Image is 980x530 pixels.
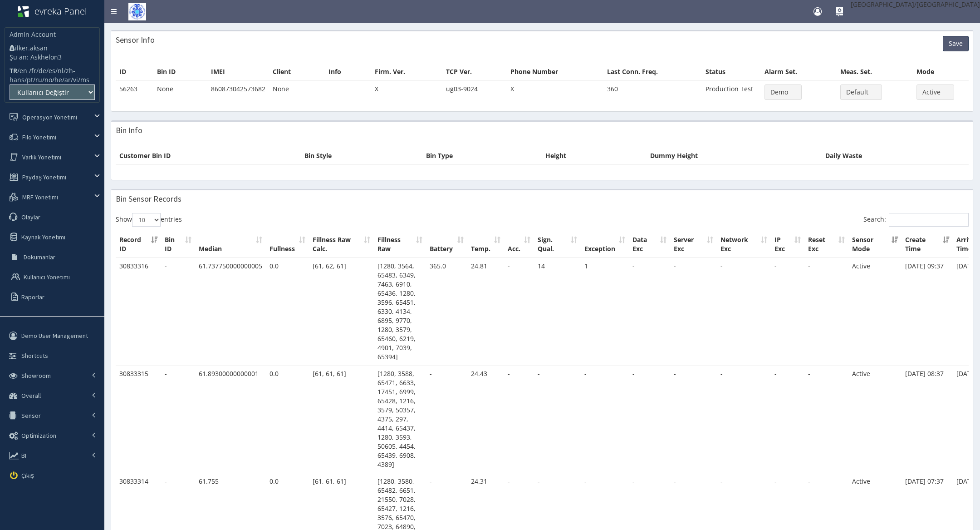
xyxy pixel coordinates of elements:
[22,113,77,121] span: Operasyon Yönetimi
[44,75,52,84] a: no
[20,66,27,75] a: en
[10,66,17,75] b: TR
[863,213,969,227] label: Search:
[24,253,55,261] span: Dokümanlar
[116,80,153,104] td: 56263
[24,273,70,281] span: Kullanıcı Yönetimi
[116,36,155,44] h3: Sensor Info
[21,431,56,440] span: Optimization
[902,232,953,258] th: Create Time: activate to sort column ascending
[27,75,33,84] a: pt
[647,148,822,164] th: Dummy Height
[21,391,41,400] span: Overall
[902,258,953,366] td: [DATE] 09:37
[309,232,374,258] th: Fillness Raw Calc.: activate to sort column ascending
[309,366,374,473] td: [61, 61, 61]
[269,64,325,80] th: Client
[80,75,89,84] a: ms
[702,64,761,80] th: Status
[975,525,980,530] iframe: JSD widget
[804,258,848,366] td: -
[467,258,504,366] td: 24.81
[21,471,34,480] span: Çıkış
[771,258,804,366] td: -
[21,451,26,460] span: BI
[17,5,29,18] img: evreka_logo_1_HoezNYK_wy30KrO.png
[846,88,870,97] span: Default
[116,64,153,80] th: ID
[116,148,301,164] th: Customer Bin ID
[116,258,161,366] td: 30833316
[442,64,507,80] th: TCP Ver.
[21,411,41,420] span: Sensor
[804,366,848,473] td: -
[35,75,42,84] a: ru
[581,258,629,366] td: 1
[717,258,771,366] td: -
[764,84,802,100] button: Demo
[943,36,969,51] button: Save
[422,148,542,164] th: Bin Type
[301,148,422,164] th: Bin Style
[325,64,372,80] th: Info
[804,232,848,258] th: Reset Exc: activate to sort column ascending
[581,366,629,473] td: -
[467,366,504,473] td: 24.43
[534,232,581,258] th: Sign. Qual.: activate to sort column ascending
[21,233,65,241] span: Kaynak Yönetimi
[10,66,75,84] a: zh-hans
[207,64,269,80] th: IMEI
[21,332,88,340] span: Demo User Management
[771,232,804,258] th: IP Exc: activate to sort column ascending
[207,80,269,104] td: 860873042573682
[426,258,467,366] td: 365.0
[534,258,581,366] td: 14
[916,84,954,100] button: Active
[73,75,78,84] a: vi
[266,366,309,473] td: 0.0
[761,64,837,80] th: Alarm Set.
[22,133,56,141] span: Filo Yönetimi
[161,232,195,258] th: Bin ID: activate to sort column ascending
[374,232,426,258] th: Fillness Raw: activate to sort column ascending
[2,267,104,287] a: Kullanıcı Yönetimi
[39,66,46,75] a: de
[507,80,603,104] td: X
[840,84,882,100] button: Default
[822,148,969,164] th: Daily Waste
[504,366,534,473] td: -
[49,66,55,75] a: es
[374,366,426,473] td: [1280, 3588, 65471, 6633, 17451, 6999, 65428, 1216, 3579, 50357, 4375, 297, 4414, 65437, 1280, 35...
[64,75,71,84] a: ar
[670,366,717,473] td: -
[269,80,325,104] td: None
[629,232,670,258] th: Data Exc: activate to sort column ascending
[670,232,717,258] th: Server Exc: activate to sort column ascending
[848,232,902,258] th: Sensor Mode: activate to sort column ascending
[22,173,66,181] span: Paydaş Yönetimi
[702,80,761,104] td: Production Test
[374,258,426,366] td: [1280, 3564, 65483, 6349, 7463, 6910, 65436, 1280, 3596, 65451, 6330, 4134, 6895, 9770, 1280, 357...
[10,30,62,39] p: Admin Account
[504,232,534,258] th: Acc.: activate to sort column ascending
[889,213,969,227] input: Search:
[58,66,64,75] a: nl
[309,258,374,366] td: [61, 62, 61]
[371,80,442,104] td: X
[848,258,902,366] td: Active
[717,232,771,258] th: Network Exc: activate to sort column ascending
[266,232,309,258] th: Fullness: activate to sort column ascending
[770,88,790,97] span: Demo
[629,366,670,473] td: -
[442,80,507,104] td: ug03-9024
[426,232,467,258] th: Battery: activate to sort column ascending
[31,66,36,75] a: fr
[153,80,207,104] td: None
[116,126,142,134] h3: Bin Info
[21,293,44,301] span: Raporlar
[922,88,942,97] span: Active
[10,66,95,84] li: / / / / / / / / / / / / /
[161,258,195,366] td: -
[21,371,51,380] span: Showroom
[2,247,104,267] a: Dokümanlar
